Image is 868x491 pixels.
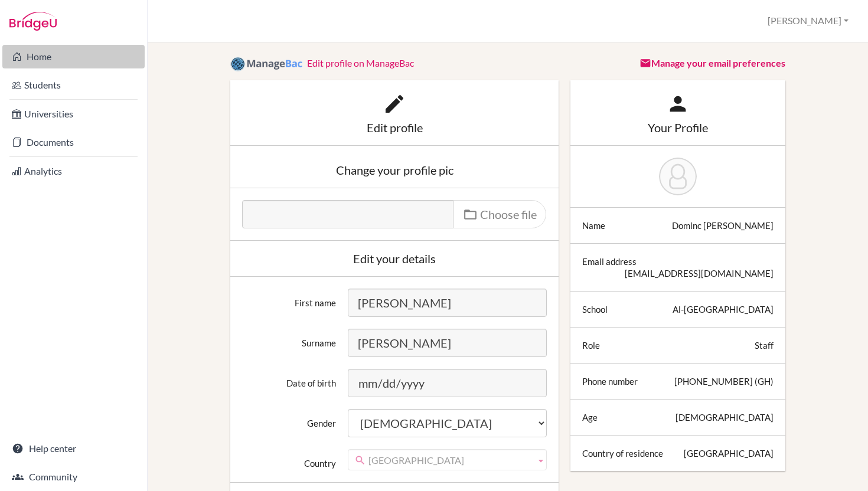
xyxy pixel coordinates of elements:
label: Date of birth [236,369,342,389]
a: Students [2,73,145,97]
div: Phone number [582,375,638,387]
div: School [582,303,608,315]
a: Analytics [2,159,145,183]
div: Change your profile pic [242,164,547,176]
div: [GEOGRAPHIC_DATA] [684,447,774,459]
img: Dominc Kobina Forson [659,158,697,195]
div: Name [582,220,605,231]
label: First name [236,289,342,309]
a: Community [2,465,145,489]
label: Country [236,449,342,469]
a: Help center [2,437,145,460]
label: Surname [236,329,342,349]
div: [DEMOGRAPHIC_DATA] [676,411,774,423]
div: [PHONE_NUMBER] (GH) [674,375,774,387]
span: [GEOGRAPHIC_DATA] [368,450,531,471]
button: [PERSON_NAME] [762,10,854,32]
div: [EMAIL_ADDRESS][DOMAIN_NAME] [625,267,774,279]
div: Edit your details [242,253,547,264]
a: Home [2,45,145,68]
div: Dominc [PERSON_NAME] [672,220,774,231]
div: Email address [582,256,637,267]
div: Staff [755,339,774,351]
div: Age [582,411,598,423]
a: Edit profile on ManageBac [307,57,414,68]
div: Your Profile [582,122,774,133]
div: Edit profile [242,122,547,133]
a: Manage your email preferences [639,57,785,68]
a: Universities [2,102,145,126]
a: Documents [2,130,145,154]
div: Role [582,339,600,351]
label: Gender [236,409,342,429]
img: Bridge-U [9,12,57,31]
div: Al-[GEOGRAPHIC_DATA] [673,303,774,315]
div: Country of residence [582,447,663,459]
